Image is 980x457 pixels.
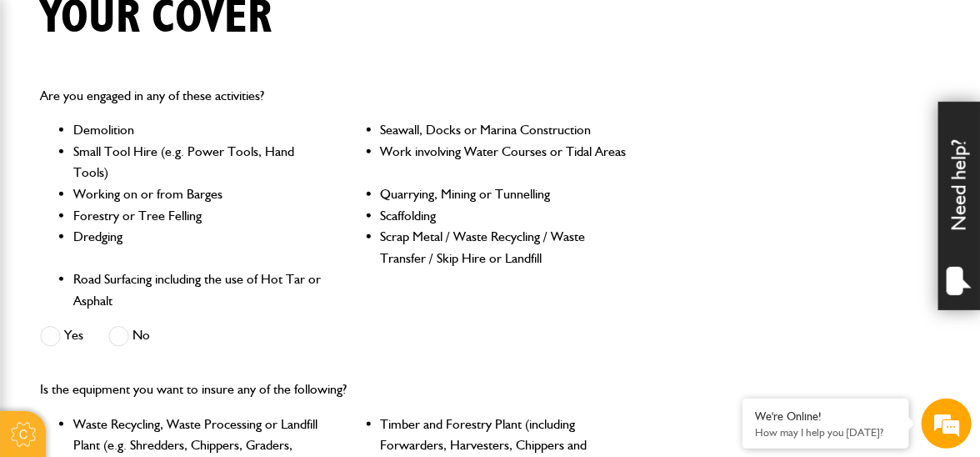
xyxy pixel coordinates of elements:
img: d_20077148190_company_1631870298795_20077148190 [28,93,70,116]
li: Working on or from Barges [73,183,325,205]
li: Small Tool Hire (e.g. Power Tools, Hand Tools) [73,141,325,183]
li: Seawall, Docks or Marina Construction [381,119,632,141]
li: Scrap Metal / Waste Recycling / Waste Transfer / Skip Hire or Landfill [381,226,632,269]
em: Start Chat [227,349,302,372]
li: Forestry or Tree Felling [73,205,325,227]
p: Are you engaged in any of these activities? [40,85,632,107]
input: Enter your phone number [22,253,304,289]
li: Work involving Water Courses or Tidal Areas [381,141,632,183]
li: Road Surfacing including the use of Hot Tar or Asphalt [73,269,325,311]
div: Need help? [938,102,980,310]
li: Quarrying, Mining or Tunnelling [381,183,632,205]
textarea: Type your message and hit 'Enter' [22,302,304,360]
li: Scaffolding [381,205,632,227]
div: Chat with us now [87,93,280,115]
div: Minimize live chat window [273,8,313,48]
label: Yes [40,326,83,347]
li: Dredging [73,226,325,269]
p: Is the equipment you want to insure any of the following? [40,379,632,400]
input: Enter your email address [22,203,304,240]
li: Demolition [73,119,325,141]
p: How may I help you today? [755,426,897,439]
div: We're Online! [755,409,897,424]
label: No [108,326,150,347]
input: Enter your last name [22,154,304,191]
